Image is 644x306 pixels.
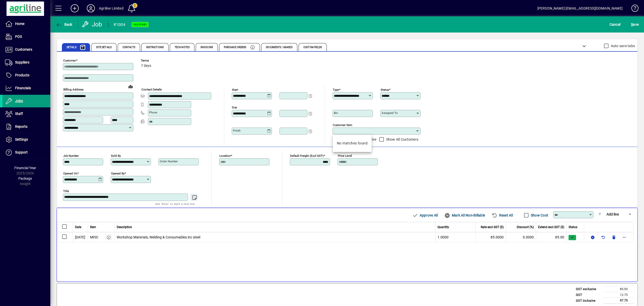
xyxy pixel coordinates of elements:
span: Discount (%) [517,225,534,229]
mat-label: Type [333,88,339,91]
span: Jobs [15,99,23,103]
span: Add line [607,212,619,216]
div: Agriline Limited [99,4,124,12]
a: Products [3,69,50,82]
td: 12.75 [603,292,634,298]
td: 1.0000 [435,232,476,242]
td: 85.00 [536,232,567,242]
td: Workshop Materials, Welding & Consumables inc steel [115,232,436,242]
mat-option: No matches found [333,137,372,150]
app-page-header-button: Back [50,20,78,29]
span: S [631,22,633,26]
td: [DATE] [73,232,88,242]
span: Products [15,73,29,77]
div: MISC [90,235,98,240]
td: 85.0000 [476,232,506,242]
mat-label: Customer Item [333,123,352,127]
mat-label: Finish [233,129,240,132]
mat-label: Bin [334,111,338,115]
span: Tech Notes [175,46,190,49]
span: 7 days [141,64,151,68]
button: Profile [83,4,99,13]
mat-label: Title [63,189,69,193]
button: Mark All Non-Billable [442,211,487,220]
a: Support [3,146,50,159]
mat-label: Price Level [338,154,352,158]
div: #1004 [113,21,125,29]
a: Reports [3,120,50,133]
label: Auto save tabs [610,43,635,48]
span: POS [15,35,22,39]
mat-label: Order number [160,160,178,163]
label: Show All Customers [385,137,419,142]
div: No matches found [337,141,368,146]
mat-label: Status [381,88,389,91]
a: Financials [3,82,50,95]
span: Settings [15,137,28,141]
span: Invoicing [200,46,213,49]
span: Home [15,22,24,26]
mat-label: Start [232,88,238,91]
button: Back [54,20,74,29]
span: Status [569,225,577,229]
td: GST exclusive [573,286,603,292]
mat-hint: Use 'Enter' to start a new line [155,201,195,207]
span: Suppliers [15,60,29,64]
a: Staff [3,108,50,120]
button: Cancel [608,20,622,29]
a: Home [3,18,50,30]
span: Instructions [146,46,164,49]
mat-label: Location [219,154,231,158]
mat-label: Customer [63,59,76,62]
span: Purchase Orders [224,46,247,49]
mat-label: Job number [63,154,79,158]
div: [PERSON_NAME] [EMAIL_ADDRESS][DOMAIN_NAME] [537,4,623,12]
td: GST inclusive [573,298,603,304]
span: Extend excl GST ($) [538,225,564,229]
span: Description [117,225,132,229]
mat-label: Due [232,106,237,109]
button: Add [67,4,83,13]
mat-label: Default Freight (excl GST) [290,154,324,158]
mat-label: Assigned to [382,111,398,115]
span: Reset All [492,211,513,219]
span: Item [90,225,96,229]
button: Reset All [490,211,515,220]
button: Approve All [410,211,440,220]
td: 85.00 [603,286,634,292]
span: Quantity [437,225,449,229]
span: Support [15,150,28,154]
mat-label: Opened On [63,172,77,175]
span: Back [56,22,72,26]
span: Approve All [412,211,438,219]
span: Custom Fields [303,46,322,49]
span: Staff [15,112,23,116]
span: Cancel [610,20,621,28]
a: Settings [3,133,50,146]
mat-label: Opened by [111,172,125,175]
td: GST [573,292,603,298]
div: Job [82,20,103,28]
span: Rate excl GST ($) [481,225,504,229]
span: Customers [15,47,32,51]
span: Site Details [96,46,112,49]
span: Contacts [123,46,135,49]
td: 0.0000 [506,232,536,242]
span: Financial Year [14,166,36,170]
span: Package [18,176,32,180]
label: Show Cost [530,213,548,218]
span: Details [67,46,76,49]
span: Documents / Images [266,46,293,49]
a: Knowledge Base [628,1,638,17]
span: Reports [15,125,27,129]
span: Date [75,225,81,229]
a: View on map [127,82,135,90]
span: Terms [141,59,171,62]
mat-label: Sold by [111,154,121,158]
button: Save [630,20,640,29]
a: Suppliers [3,56,50,69]
mat-label: Phone [149,111,157,114]
td: 97.75 [603,298,634,304]
button: More options [620,233,628,241]
span: ave [631,20,639,28]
